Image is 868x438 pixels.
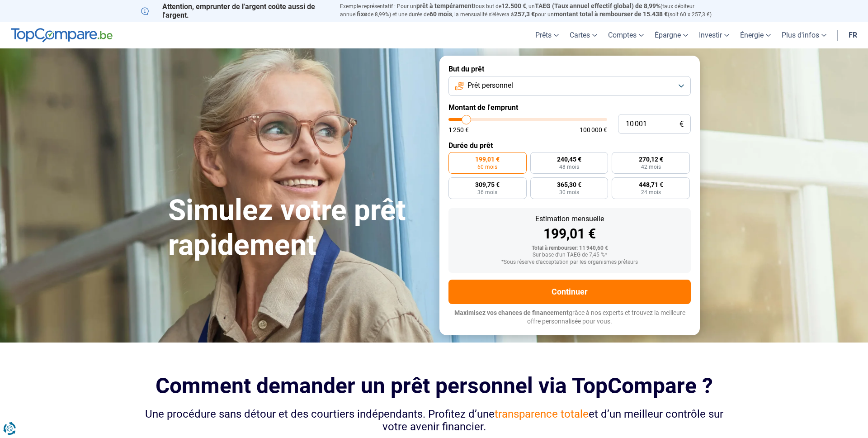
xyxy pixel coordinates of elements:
span: 60 mois [429,10,452,18]
span: 30 mois [559,190,579,195]
span: prêt à tempérament [416,2,474,10]
h2: Comment demander un prêt personnel via TopCompare ? [141,373,727,398]
span: 240,45 € [557,156,581,162]
button: Prêt personnel [448,76,691,96]
a: Épargne [649,22,693,48]
div: 199,01 € [456,227,684,241]
div: Estimation mensuelle [456,215,684,223]
label: Durée du prêt [448,141,691,150]
span: 309,75 € [475,181,500,188]
label: Montant de l'emprunt [448,103,691,112]
div: Une procédure sans détour et des courtiers indépendants. Profitez d’une et d’un meilleur contrôle... [141,408,727,434]
a: Investir [693,22,735,48]
a: fr [843,22,863,48]
button: Continuer [448,280,691,304]
span: TAEG (Taux annuel effectif global) de 8,99% [535,2,660,10]
div: Sur base d'un TAEG de 7,45 %* [456,252,684,258]
span: 365,30 € [557,181,581,188]
span: 24 mois [641,190,661,195]
span: fixe [357,10,368,18]
span: 36 mois [477,190,497,195]
span: 199,01 € [475,156,500,162]
div: Total à rembourser: 11 940,60 € [456,245,684,252]
a: Prêts [530,22,564,48]
span: € [679,120,684,128]
span: Prêt personnel [467,81,513,90]
div: *Sous réserve d'acceptation par les organismes prêteurs [456,259,684,266]
span: 448,71 € [639,181,663,188]
span: 48 mois [559,164,579,170]
img: TopCompare [11,28,113,43]
span: 257,3 € [514,10,535,18]
h1: Simulez votre prêt rapidement [168,193,429,263]
span: 1 250 € [448,127,469,133]
p: grâce à nos experts et trouvez la meilleure offre personnalisée pour vous. [448,309,691,326]
p: Attention, emprunter de l'argent coûte aussi de l'argent. [141,2,329,19]
span: montant total à rembourser de 15.438 € [554,10,668,18]
span: Maximisez vos chances de financement [454,309,569,316]
p: Exemple représentatif : Pour un tous but de , un (taux débiteur annuel de 8,99%) et une durée de ... [340,2,727,19]
a: Énergie [735,22,776,48]
span: 12.500 € [501,2,526,10]
span: 100 000 € [580,127,607,133]
a: Plus d'infos [776,22,832,48]
label: But du prêt [448,65,691,73]
span: 60 mois [477,164,497,170]
span: 270,12 € [639,156,663,162]
a: Comptes [603,22,649,48]
span: transparence totale [495,408,589,420]
span: 42 mois [641,164,661,170]
a: Cartes [564,22,603,48]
